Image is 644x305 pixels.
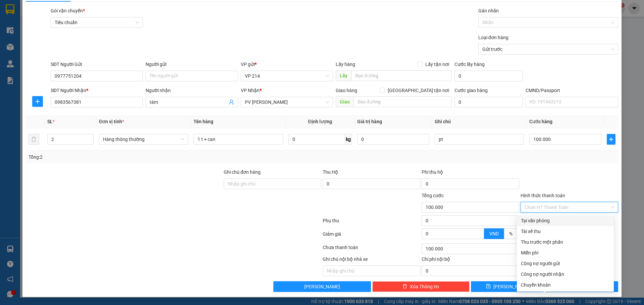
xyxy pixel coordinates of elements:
[454,71,523,81] input: Cước lấy hàng
[51,8,85,13] span: Gói vận chuyển
[33,99,43,104] span: plus
[454,88,488,93] label: Cước giao hàng
[322,230,421,242] div: Giảm giá
[423,61,452,68] span: Lấy tận nơi
[432,115,527,128] th: Ghi chú
[47,119,53,124] span: SL
[51,47,62,56] span: Nơi nhận:
[482,44,614,54] span: Gửi trước
[229,99,234,105] span: user-add
[521,271,610,278] div: Công nợ người nhận
[521,228,610,235] div: Tài xế thu
[478,8,499,13] label: Gán nhãn
[529,119,552,124] span: Cước hàng
[29,153,249,161] div: Tổng: 2
[51,61,143,68] div: SĐT Người Gửi
[357,134,429,145] input: 0
[478,35,508,40] label: Loại đơn hàng
[422,168,519,178] div: Phí thu hộ
[7,15,15,32] img: logo
[517,258,614,269] div: Cước gửi hàng sẽ được ghi vào công nợ của người gửi
[323,265,420,276] input: Nhập ghi chú
[241,61,333,68] div: VP gửi
[521,249,610,256] div: Miễn phí
[336,62,355,67] span: Lấy hàng
[345,134,352,145] span: kg
[194,119,213,124] span: Tên hàng
[526,87,618,94] div: CMND/Passport
[241,88,260,93] span: VP Nhận
[322,244,421,255] div: Chưa thanh toán
[471,281,544,292] button: save[PERSON_NAME]
[99,119,124,124] span: Đơn vị tính
[422,193,444,198] span: Tổng cước
[51,87,143,94] div: SĐT Người Nhận
[245,71,329,81] span: VP 214
[410,283,439,290] span: Xóa Thông tin
[336,88,357,93] span: Giao hàng
[521,217,610,224] div: Tại văn phòng
[245,97,329,107] span: PV Nam Đong
[336,70,351,81] span: Lấy
[67,47,93,54] span: PV [PERSON_NAME]
[65,25,95,30] span: 21410250814
[354,96,452,107] input: Dọc đường
[521,193,565,198] label: Hình thức thanh toán
[29,134,39,145] button: delete
[517,269,614,280] div: Cước gửi hàng sẽ được ghi vào công nợ của người nhận
[486,284,491,289] span: save
[521,260,610,267] div: Công nợ người gửi
[55,17,139,27] span: Tiêu chuẩn
[146,87,238,94] div: Người nhận
[308,119,332,124] span: Định lượng
[103,134,184,144] span: Hàng thông thường
[23,40,78,45] strong: BIÊN NHẬN GỬI HÀNG HOÁ
[323,255,420,265] div: Ghi chú nội bộ nhà xe
[402,284,407,289] span: delete
[322,217,421,229] div: Phụ thu
[17,11,54,36] strong: CÔNG TY TNHH [GEOGRAPHIC_DATA] 214 QL13 - P.26 - Q.BÌNH THẠNH - TP HCM 1900888606
[323,169,338,175] span: Thu Hộ
[372,281,470,292] button: deleteXóa Thông tin
[489,231,499,236] span: VND
[7,47,14,56] span: Nơi gửi:
[509,231,513,236] span: %
[351,70,452,81] input: Dọc đường
[64,30,95,35] span: 15:13:45 [DATE]
[454,62,485,67] label: Cước lấy hàng
[304,283,340,290] span: [PERSON_NAME]
[194,134,283,145] input: VD: Bàn, Ghế
[435,134,524,145] input: Ghi Chú
[454,97,523,107] input: Cước giao hàng
[521,281,610,289] div: Chuyển khoản
[357,119,382,124] span: Giá trị hàng
[336,96,354,107] span: Giao
[422,255,519,265] div: Chi phí nội bộ
[224,178,321,189] input: Ghi chú đơn hàng
[493,283,529,290] span: [PERSON_NAME]
[32,96,43,107] button: plus
[146,61,238,68] div: Người gửi
[224,169,261,175] label: Ghi chú đơn hàng
[521,238,610,246] div: Thu trước một phần
[23,47,34,51] span: VP 214
[607,137,615,142] span: plus
[385,87,452,94] span: [GEOGRAPHIC_DATA] tận nơi
[607,134,615,145] button: plus
[273,281,371,292] button: [PERSON_NAME]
